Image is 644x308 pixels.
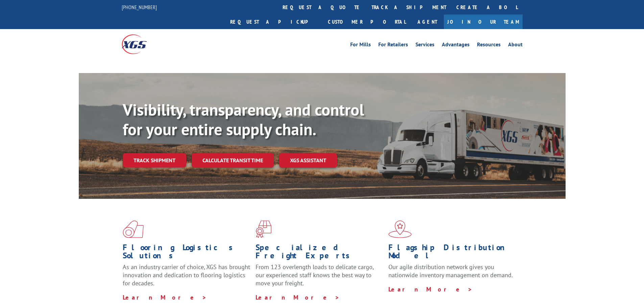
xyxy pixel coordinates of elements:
[123,293,207,301] a: Learn More >
[388,263,513,279] span: Our agile distribution network gives you nationwide inventory management on demand.
[378,42,408,49] a: For Retailers
[122,4,157,10] a: [PHONE_NUMBER]
[123,99,364,140] b: Visibility, transparency, and control for your entire supply chain.
[388,220,412,238] img: xgs-icon-flagship-distribution-model-red
[508,42,523,49] a: About
[256,220,271,238] img: xgs-icon-focused-on-flooring-red
[415,42,434,49] a: Services
[388,243,516,263] h1: Flagship Distribution Model
[192,153,274,168] a: Calculate transit time
[411,15,444,29] a: Agent
[442,42,470,49] a: Advantages
[350,42,371,49] a: For Mills
[388,285,473,293] a: Learn More >
[256,263,383,293] p: From 123 overlength loads to delicate cargo, our experienced staff knows the best way to move you...
[123,220,144,238] img: xgs-icon-total-supply-chain-intelligence-red
[256,293,340,301] a: Learn More >
[123,243,251,263] h1: Flooring Logistics Solutions
[256,243,383,263] h1: Specialized Freight Experts
[477,42,501,49] a: Resources
[444,15,523,29] a: Join Our Team
[225,15,323,29] a: Request a pickup
[323,15,411,29] a: Customer Portal
[279,153,337,168] a: XGS ASSISTANT
[123,263,250,287] span: As an industry carrier of choice, XGS has brought innovation and dedication to flooring logistics...
[123,153,186,167] a: Track shipment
